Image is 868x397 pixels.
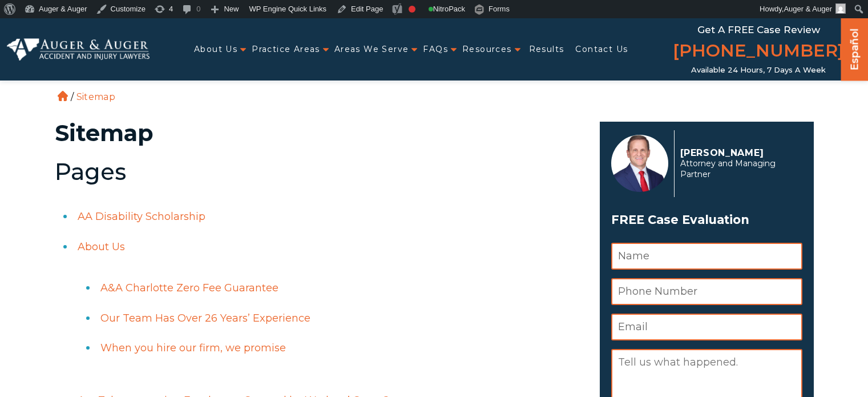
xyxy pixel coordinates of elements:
[784,5,832,13] span: Auger & Auger
[100,342,286,354] a: When you hire our firm, we promise
[100,282,278,294] a: A&A Charlotte Zero Fee Guarantee
[409,6,415,13] div: Focus keyphrase not set
[611,278,802,305] input: Phone Number
[194,38,237,61] a: About Us
[529,38,564,61] a: Results
[7,38,150,60] img: Auger & Auger Accident and Injury Lawyers Logo
[100,312,310,324] a: Our Team Has Over 26 Years’ Experience
[680,158,796,180] span: Attorney and Managing Partner
[462,38,512,61] a: Resources
[611,209,802,231] h3: FREE Case Evaluation
[58,91,68,101] a: Home
[78,240,125,253] a: About Us
[334,38,409,61] a: Areas We Serve
[846,18,864,78] a: Español
[611,135,668,192] img: Herbert Auger
[55,122,586,145] h1: Sitemap
[55,159,586,185] h2: Pages
[611,314,802,340] input: Email
[691,66,826,75] span: Available 24 Hours, 7 Days a Week
[423,38,448,61] a: FAQs
[697,24,820,35] span: Get a FREE Case Review
[611,243,802,270] input: Name
[252,38,320,61] a: Practice Areas
[673,38,844,66] a: [PHONE_NUMBER]
[575,38,628,61] a: Contact Us
[680,147,796,158] p: [PERSON_NAME]
[74,91,118,102] li: Sitemap
[78,210,205,223] a: AA Disability Scholarship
